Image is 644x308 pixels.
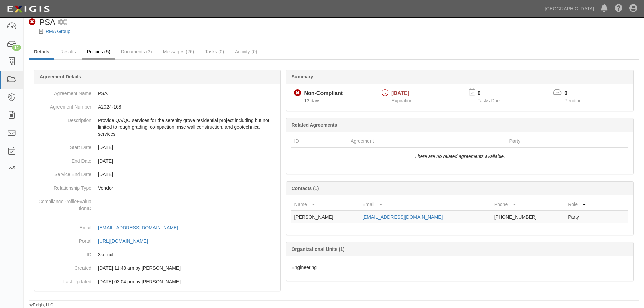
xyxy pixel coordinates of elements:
dt: Service End Date [37,168,91,178]
a: [EMAIL_ADDRESS][DOMAIN_NAME] [98,225,186,230]
th: Email [360,198,492,211]
dt: Email [37,221,91,231]
dt: Portal [37,234,91,244]
a: Activity (0) [230,45,262,58]
th: Name [291,198,360,211]
a: Policies (5) [82,45,115,60]
th: Agreement [348,135,506,147]
dt: Last Updated [37,275,91,285]
i: Help Center - Complianz [615,5,623,13]
dt: Created [37,261,91,271]
th: Party [506,135,598,147]
small: by [29,302,53,308]
a: RMA Group [46,29,70,34]
p: 0 [478,90,508,97]
a: Details [29,45,54,60]
a: Results [55,45,81,58]
a: Documents (3) [116,45,157,58]
p: 0 [564,90,590,97]
dd: [DATE] [37,154,278,168]
a: Tasks (0) [200,45,229,58]
dt: ComplianceProfileEvaluationID [37,195,91,212]
dd: A2024-168 [37,100,278,114]
span: PSA [39,18,55,27]
span: [DATE] [391,90,409,96]
span: Expiration [391,98,412,103]
b: Contacts (1) [291,186,319,191]
b: Related Agreements [291,122,337,128]
div: PSA [29,17,55,28]
a: [URL][DOMAIN_NAME] [98,238,156,244]
p: Provide QA/QC services for the serenity grove residential project including but not limited to ro... [98,117,278,137]
td: [PHONE_NUMBER] [492,211,565,223]
b: Agreement Details [40,74,81,79]
span: Since 10/01/2025 [304,98,320,103]
th: Phone [492,198,565,211]
dt: Agreement Number [37,100,91,110]
dt: Agreement Name [37,87,91,97]
a: [GEOGRAPHIC_DATA] [541,2,597,16]
i: Non-Compliant [294,90,301,97]
dd: PSA [37,87,278,100]
div: 14 [12,45,21,51]
span: Engineering [291,265,317,270]
a: Exigis, LLC [33,303,53,307]
td: [PERSON_NAME] [291,211,360,223]
th: ID [291,135,348,147]
dd: 3kemxf [37,248,278,261]
a: Messages (26) [158,45,199,58]
dt: Description [37,114,91,124]
img: logo-5460c22ac91f19d4615b14bd174203de0afe785f0fc80cf4dbbc73dc1793850b.png [5,3,52,15]
dd: [DATE] 03:04 pm by [PERSON_NAME] [37,275,278,288]
span: Pending [564,98,581,103]
dt: Relationship Type [37,181,91,191]
dt: Start Date [37,141,91,151]
a: [EMAIL_ADDRESS][DOMAIN_NAME] [362,214,443,220]
b: Organizational Units (1) [291,246,344,252]
b: Summary [291,74,313,79]
dd: [DATE] [37,168,278,181]
th: Role [565,198,601,211]
i: Non-Compliant [29,19,36,26]
div: [EMAIL_ADDRESS][DOMAIN_NAME] [98,224,178,231]
div: Non-Compliant [304,90,343,97]
span: Tasks Due [478,98,500,103]
dd: [DATE] 11:48 am by [PERSON_NAME] [37,261,278,275]
dd: Vendor [37,181,278,195]
dt: End Date [37,154,91,164]
i: There are no related agreements available. [414,153,505,159]
i: 2 scheduled workflows [58,19,67,26]
dd: [DATE] [37,141,278,154]
td: Party [565,211,601,223]
dt: ID [37,248,91,258]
